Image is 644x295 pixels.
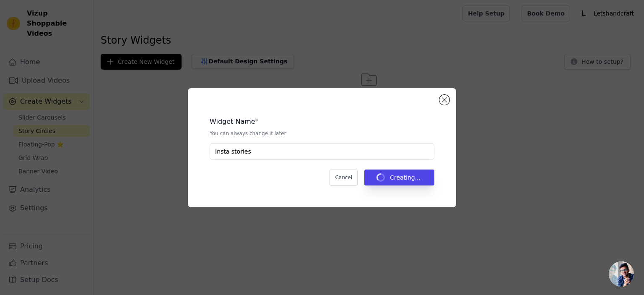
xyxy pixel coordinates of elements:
[330,170,358,185] button: Cancel
[210,117,255,127] legend: Widget Name
[210,130,434,137] p: You can always change it later
[609,261,634,287] div: Open chat
[439,95,449,105] button: Close modal
[364,170,434,185] button: Creating...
